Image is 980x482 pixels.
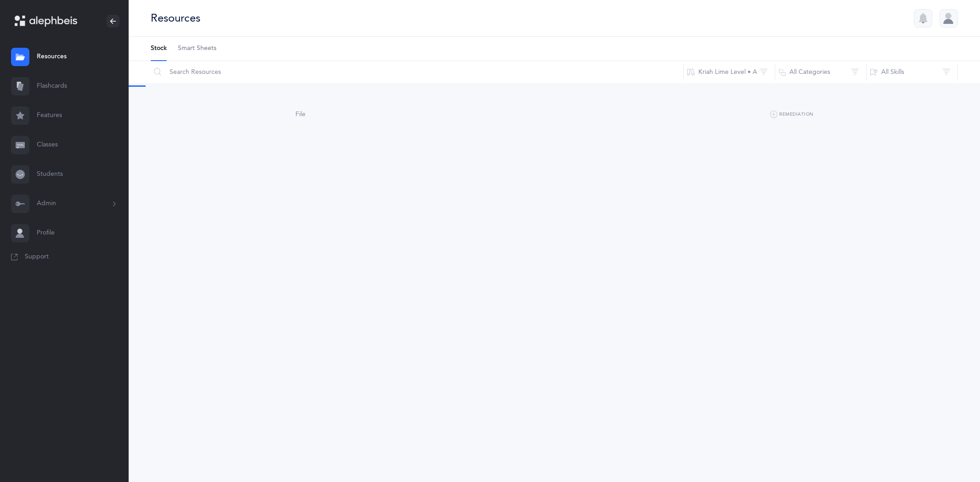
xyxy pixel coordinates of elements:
button: Kriah Lime Level • A [683,61,775,83]
input: Search Resources [150,61,684,83]
div: Resources [151,11,200,26]
button: Remediation [770,109,814,120]
button: All Skills [866,61,958,83]
span: File [295,111,306,118]
span: Smart Sheets [178,44,216,53]
button: All Categories [775,61,867,83]
span: Support [25,252,49,262]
